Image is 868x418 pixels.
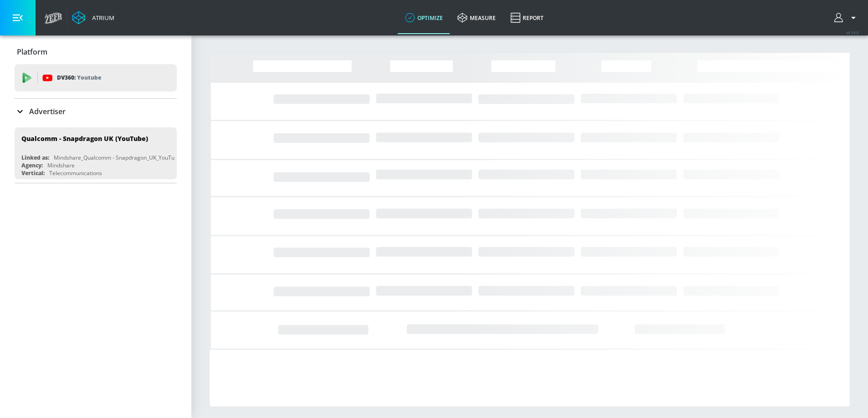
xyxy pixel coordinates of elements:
[15,99,177,124] div: Advertiser
[77,73,101,82] p: Youtube
[21,134,148,143] div: Qualcomm - Snapdragon UK (YouTube)
[15,127,177,179] div: Qualcomm - Snapdragon UK (YouTube)Linked as:Mindshare_Qualcomm - Snapdragon_UK_YouTube_GoogleAdsA...
[21,161,43,169] div: Agency:
[15,64,177,91] div: DV360: Youtube
[21,154,49,161] div: Linked as:
[846,30,859,35] span: v 4.19.0
[54,154,211,161] div: Mindshare_Qualcomm - Snapdragon_UK_YouTube_GoogleAds
[503,1,551,34] a: Report
[47,161,75,169] div: Mindshare
[398,1,450,34] a: optimize
[49,169,102,177] div: Telecommunications
[15,39,177,65] div: Platform
[88,14,114,22] div: Atrium
[450,1,503,34] a: measure
[21,169,45,177] div: Vertical:
[29,106,66,116] p: Advertiser
[57,73,101,83] p: DV360:
[72,11,114,25] a: Atrium
[17,47,47,57] p: Platform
